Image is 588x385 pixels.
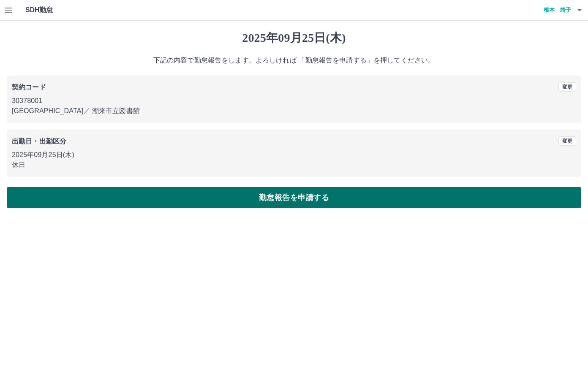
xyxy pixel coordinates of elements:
[7,55,581,65] p: 下記の内容で勤怠報告をします。よろしければ 「勤怠報告を申請する」を押してください。
[7,31,581,45] h1: 2025年09月25日(木)
[558,82,576,92] button: 変更
[12,106,576,116] p: [GEOGRAPHIC_DATA] ／ 潮来市立図書館
[12,160,576,170] p: 休日
[12,96,576,106] p: 30378001
[12,150,576,160] p: 2025年09月25日(木)
[558,136,576,146] button: 変更
[12,138,66,145] b: 出勤日・出勤区分
[7,187,581,208] button: 勤怠報告を申請する
[12,84,46,91] b: 契約コード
